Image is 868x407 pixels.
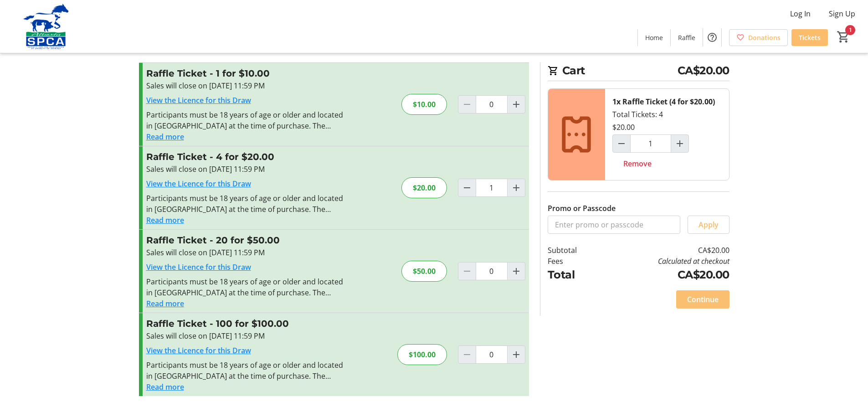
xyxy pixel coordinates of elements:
[548,62,729,81] h2: Cart
[476,179,508,197] input: Raffle Ticket Quantity
[146,360,345,381] div: Participants must be 18 years of age or older and located in [GEOGRAPHIC_DATA] at the time of pur...
[146,150,345,164] h3: Raffle Ticket - 4 for $20.00
[146,330,345,341] div: Sales will close on [DATE] 11:59 PM
[476,95,508,113] input: Raffle Ticket Quantity
[476,262,508,280] input: Raffle Ticket Quantity
[146,215,184,226] button: Read more
[146,247,345,258] div: Sales will close on [DATE] 11:59 PM
[703,28,721,46] button: Help
[401,177,447,198] div: $20.00
[600,245,729,256] td: CA$20.00
[799,33,821,42] span: Tickets
[600,256,729,267] td: Calculated at checkout
[146,345,251,355] a: View the Licence for this Draw
[458,179,476,196] button: Decrement by one
[605,89,729,180] div: Total Tickets: 4
[146,131,184,142] button: Read more
[146,67,345,80] h3: Raffle Ticket - 1 for $10.00
[612,96,715,107] div: 1x Raffle Ticket (4 for $20.00)
[548,245,601,256] td: Subtotal
[401,261,447,282] div: $50.00
[822,6,863,21] button: Sign Up
[548,216,680,234] input: Enter promo or passcode
[678,33,695,42] span: Raffle
[687,294,719,305] span: Continue
[600,267,729,283] td: CA$20.00
[476,345,508,364] input: Raffle Ticket Quantity
[699,219,719,230] span: Apply
[508,263,525,280] button: Increment by one
[835,29,852,45] button: Cart
[548,203,616,214] label: Promo or Passcode
[630,134,671,153] input: Raffle Ticket (4 for $20.00) Quantity
[729,29,788,46] a: Donations
[638,29,670,46] a: Home
[146,109,345,131] div: Participants must be 18 years of age or older and located in [GEOGRAPHIC_DATA] at the time of pur...
[671,135,688,152] button: Increment by one
[146,381,184,392] button: Read more
[146,233,345,247] h3: Raffle Ticket - 20 for $50.00
[5,4,87,49] img: Alberta SPCA's Logo
[146,193,345,215] div: Participants must be 18 years of age or older and located in [GEOGRAPHIC_DATA] at the time of pur...
[612,155,663,173] button: Remove
[146,95,251,105] a: View the Licence for this Draw
[397,344,447,365] div: $100.00
[146,317,345,330] h3: Raffle Ticket - 100 for $100.00
[146,179,251,189] a: View the Licence for this Draw
[678,62,729,79] span: CA$20.00
[791,29,828,46] a: Tickets
[548,267,601,283] td: Total
[548,256,601,267] td: Fees
[146,164,345,175] div: Sales will close on [DATE] 11:59 PM
[676,290,729,309] button: Continue
[146,298,184,309] button: Read more
[783,6,818,21] button: Log In
[645,33,663,42] span: Home
[401,94,447,115] div: $10.00
[688,216,729,234] button: Apply
[623,158,652,169] span: Remove
[508,346,525,363] button: Increment by one
[748,33,781,42] span: Donations
[790,8,811,19] span: Log In
[146,276,345,298] div: Participants must be 18 years of age or older and located in [GEOGRAPHIC_DATA] at the time of pur...
[613,135,630,152] button: Decrement by one
[671,29,703,46] a: Raffle
[146,262,251,272] a: View the Licence for this Draw
[508,96,525,113] button: Increment by one
[829,8,855,19] span: Sign Up
[612,122,635,133] div: $20.00
[508,179,525,196] button: Increment by one
[146,80,345,91] div: Sales will close on [DATE] 11:59 PM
